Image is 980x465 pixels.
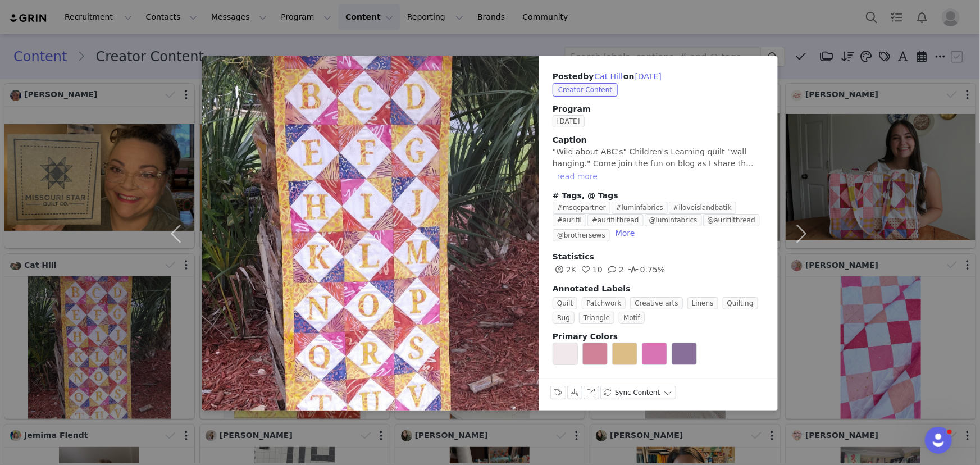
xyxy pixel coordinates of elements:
[669,202,736,214] span: #iloveislandbatik
[553,103,764,115] span: Program
[553,170,602,183] button: read more
[582,297,626,309] span: Patchwork
[723,297,758,309] span: Quilting
[553,116,589,125] a: [DATE]
[553,284,631,293] span: Annotated Labels
[594,70,624,83] button: Cat Hill
[553,214,586,226] span: #aurifil
[553,83,618,97] span: Creator Content
[619,312,645,324] span: Motif
[630,297,682,309] span: Creative arts
[925,427,952,454] iframe: Intercom live chat
[687,297,718,309] span: Linens
[635,70,662,83] button: [DATE]
[579,265,603,274] span: 10
[553,135,587,144] span: Caption
[611,226,640,240] button: More
[605,265,624,274] span: 2
[553,202,610,214] span: #msqcpartner
[645,214,702,226] span: @luminfabrics
[553,332,618,341] span: Primary Colors
[579,312,614,324] span: Triangle
[553,312,575,324] span: Rug
[703,214,760,226] span: @aurifilthread
[600,386,677,399] button: Sync Content
[553,229,610,241] span: @brothersews
[627,265,665,274] span: 0.75%
[553,297,577,309] span: Quilt
[612,202,668,214] span: #luminfabrics
[553,147,754,168] span: "Wild about ABC's" Children's Learning quilt "wall hanging." Come join the fun on blog as I share...
[553,115,585,127] span: [DATE]
[553,191,618,200] span: # Tags, @ Tags
[553,265,576,274] span: 2K
[553,252,594,261] span: Statistics
[553,72,662,81] span: Posted on
[583,72,623,81] span: by
[587,214,644,226] span: #aurifilthread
